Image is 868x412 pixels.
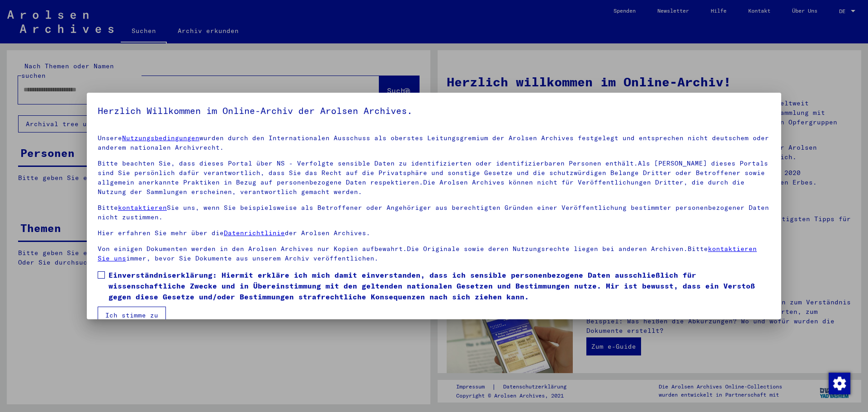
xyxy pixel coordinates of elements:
[98,159,770,197] p: Bitte beachten Sie, dass dieses Portal über NS - Verfolgte sensible Daten zu identifizierten oder...
[224,229,285,237] a: Datenrichtlinie
[98,245,757,262] a: kontaktieren Sie uns
[108,270,770,302] span: Einverständniserklärung: Hiermit erkläre ich mich damit einverstanden, dass ich sensible personen...
[118,204,167,212] a: kontaktieren
[98,203,770,222] p: Bitte Sie uns, wenn Sie beispielsweise als Betroffener oder Angehöriger aus berechtigten Gründen ...
[98,104,770,118] h5: Herzlich Willkommen im Online-Archiv der Arolsen Archives.
[122,134,199,142] a: Nutzungsbedingungen
[98,244,770,263] p: Von einigen Dokumenten werden in den Arolsen Archives nur Kopien aufbewahrt.Die Originale sowie d...
[98,307,166,324] button: Ich stimme zu
[98,228,770,238] p: Hier erfahren Sie mehr über die der Arolsen Archives.
[829,373,850,394] img: Zustimmung ändern
[98,133,770,152] p: Unsere wurden durch den Internationalen Ausschuss als oberstes Leitungsgremium der Arolsen Archiv...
